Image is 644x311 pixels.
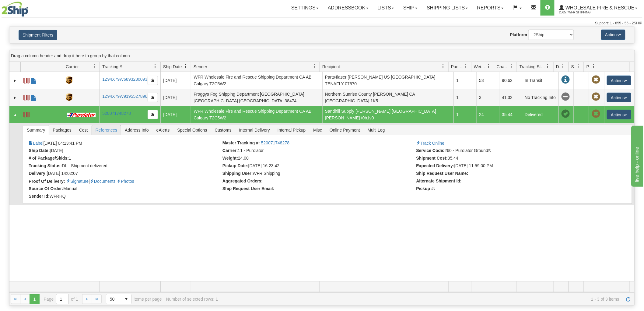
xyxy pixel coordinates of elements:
[110,296,118,302] span: 50
[558,61,569,72] a: Delivery Status filter column settings
[173,125,211,135] span: Special Options
[522,72,558,89] td: In Transit
[322,106,454,123] td: Sandhill Supply [PERSON_NAME] [GEOGRAPHIC_DATA] [PERSON_NAME] t0b1v0
[561,76,570,84] span: In Transit
[23,109,30,119] a: Label
[416,186,435,191] strong: Pickup #:
[416,141,445,146] a: Track Online
[29,148,50,153] strong: Ship Date:
[121,294,131,304] span: select
[102,64,122,70] span: Tracking #
[607,76,631,85] button: Actions
[29,156,69,161] strong: # of Package/Skids:
[222,140,260,145] strong: Master Tracking #:
[191,89,322,106] td: Froggys Fog Shipping Department [GEOGRAPHIC_DATA] [GEOGRAPHIC_DATA] [GEOGRAPHIC_DATA] 38474
[607,93,631,102] button: Actions
[30,294,39,304] span: Page 1
[90,179,116,184] a: Proof of delivery documents
[573,61,584,72] a: Shipment Issues filter column settings
[148,110,158,119] button: Copy to clipboard
[23,125,49,135] span: Summary
[191,72,322,89] td: WFR Wholesale Fire and Rescue Shipping Department CA AB Calgary T2C5W2
[150,61,160,72] a: Tracking # filter column settings
[438,61,448,72] a: Recipient filter column settings
[461,61,471,72] a: Packages filter column settings
[564,5,635,10] span: WHOLESALE FIRE & RESCUE
[211,125,235,135] span: Customs
[66,179,89,184] a: Proof of delivery signature
[520,64,546,70] span: Tracking Status
[222,156,415,162] li: 24.00
[586,64,592,70] span: Pickup Status
[23,92,30,102] a: Label
[166,297,218,302] div: Number of selected rows: 1
[559,9,605,16] span: 2565 / WFR Shipping
[148,76,158,85] button: Copy to clipboard
[499,72,522,89] td: 90.62
[476,106,499,123] td: 24
[592,93,600,101] span: Pickup Not Assigned
[29,140,221,147] li: [DATE] 04:13:41 PM
[222,148,238,153] strong: Carrier:
[191,106,322,123] td: WFR Wholesale Fire and Rescue Shipping Department CA AB Calgary T2C5W2
[571,64,576,70] span: Shipment Issues
[476,89,499,106] td: 3
[484,61,494,72] a: Weight filter column settings
[422,0,472,16] a: Shipping lists
[222,148,415,154] li: 11 - Purolator
[160,89,191,106] td: [DATE]
[44,294,78,304] span: Page of 1
[416,156,609,162] li: 35.44
[451,64,464,70] span: Packages
[506,61,517,72] a: Charge filter column settings
[153,125,173,135] span: eAlerts
[117,179,134,184] a: Proof of delivery images
[453,89,476,106] td: 1
[2,21,642,26] div: Support: 1 - 855 - 55 - 2SHIP
[102,111,131,116] a: 520071748278
[66,113,97,117] img: 11 - Purolator
[416,178,462,183] strong: Alternate Shipment Id:
[624,294,633,304] a: Refresh
[556,64,561,70] span: Delivery Status
[29,156,221,162] li: 1
[222,171,253,176] strong: Shipping User:
[543,61,553,72] a: Tracking Status filter column settings
[416,148,609,154] li: 260 - Purolator Ground®
[522,89,558,106] td: No Tracking Info
[416,163,454,168] strong: Expected Delivery:
[309,61,320,72] a: Sender filter column settings
[416,171,468,176] strong: Ship Request User Name:
[222,297,619,302] span: 1 - 3 of 3 items
[66,76,72,84] img: 8 - UPS
[5,4,56,11] div: live help - online
[592,76,600,84] span: Pickup Not Assigned
[160,72,191,89] td: [DATE]
[23,75,30,85] a: Label
[66,94,72,101] img: 8 - UPS
[29,141,43,146] a: Label
[474,64,487,70] span: Weight
[589,61,599,72] a: Pickup Status filter column settings
[222,163,415,169] li: [DATE] 16:23:42
[322,89,454,106] td: Northern Sunrise County [PERSON_NAME] CA [GEOGRAPHIC_DATA] 1K5
[29,171,221,177] li: [DATE] 14:02:07
[364,125,389,135] span: Multi Leg
[29,186,221,192] li: Manual
[561,110,570,118] span: On time
[310,125,326,135] span: Misc
[102,77,147,82] a: 1Z94X79W6893230093
[373,0,399,16] a: Lists
[29,194,221,200] li: WFRHQ
[92,125,121,135] span: References
[163,64,182,70] span: Ship Date
[322,64,340,70] span: Recipient
[102,94,147,99] a: 1Z94X79W9195527896
[261,140,289,145] a: 520071748278
[12,112,18,118] a: Collapse
[75,125,92,135] span: Cost
[326,125,364,135] span: Online Payment
[592,110,600,118] span: Pickup Not Assigned
[160,106,191,123] td: [DATE]
[31,75,37,85] a: Commercial Invoice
